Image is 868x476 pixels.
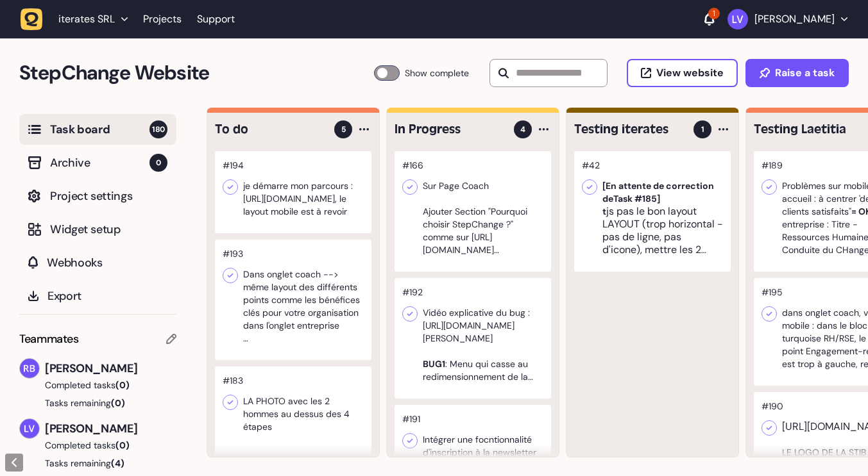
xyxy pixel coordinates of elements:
[115,439,130,451] span: (0)
[50,187,167,205] span: Project settings
[47,287,167,305] span: Export
[19,330,79,348] span: Teammates
[19,181,176,211] button: Project settings
[215,120,325,138] h4: To do
[19,58,374,88] h2: StepChange Website
[143,8,182,31] a: Projects
[19,147,176,178] button: Archive0
[395,120,505,138] h4: In Progress
[19,457,176,470] button: Tasks remaining(4)
[115,379,130,391] span: (0)
[754,13,835,26] p: [PERSON_NAME]
[574,120,685,138] h4: Testing iterates
[197,13,235,26] a: Support
[20,419,39,438] img: Laetitia van Wijck
[111,397,125,409] span: (0)
[775,68,835,78] span: Raise a task
[21,8,135,31] button: iterates SRL
[19,379,166,391] button: Completed tasks(0)
[58,13,115,26] span: iterates SRL
[45,359,176,377] span: [PERSON_NAME]
[728,9,748,29] img: Laetitia van Wijck
[20,359,39,378] img: Rodolphe Balay
[341,124,346,135] span: 5
[405,65,469,81] span: Show complete
[701,124,704,135] span: 1
[47,254,167,272] span: Webhooks
[745,59,849,87] button: Raise a task
[19,281,176,311] button: Export
[19,114,176,145] button: Task board180
[50,154,149,172] span: Archive
[520,124,525,135] span: 4
[149,120,167,138] span: 180
[656,68,724,78] span: View website
[19,214,176,245] button: Widget setup
[19,439,166,452] button: Completed tasks(0)
[111,457,124,469] span: (4)
[149,154,167,172] span: 0
[50,220,167,238] span: Widget setup
[754,120,864,138] h4: Testing Laetitia
[728,9,847,29] button: [PERSON_NAME]
[627,59,738,87] button: View website
[19,397,176,409] button: Tasks remaining(0)
[50,120,149,138] span: Task board
[708,8,720,19] div: 1
[19,247,176,278] button: Webhooks
[45,420,176,438] span: [PERSON_NAME]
